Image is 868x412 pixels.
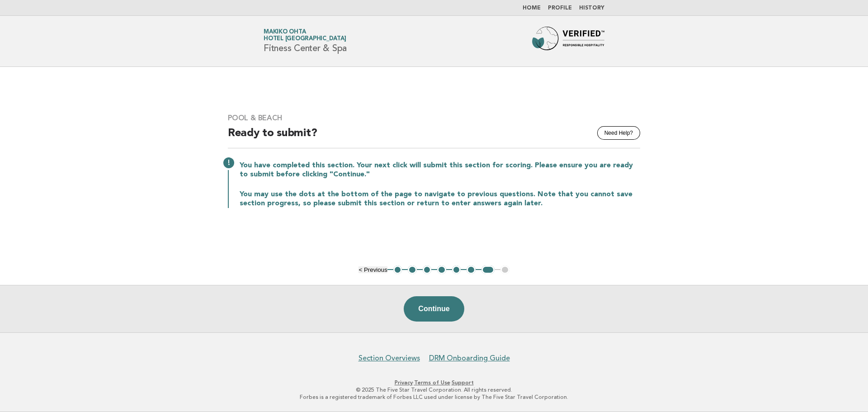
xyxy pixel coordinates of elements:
button: 7 [481,265,495,275]
p: You may use the dots at the bottom of the page to navigate to previous questions. Note that you c... [240,190,640,208]
a: Makiko OhtaHotel [GEOGRAPHIC_DATA] [264,29,346,42]
h3: Pool & Beach [228,114,640,123]
a: DRM Onboarding Guide [429,354,510,363]
a: Home [523,5,541,11]
p: © 2025 The Five Star Travel Corporation. All rights reserved. [157,386,711,393]
h2: Ready to submit? [228,126,640,148]
a: History [579,5,604,11]
a: Support [452,379,474,386]
button: 4 [437,265,446,275]
button: 5 [452,265,461,275]
img: Forbes Travel Guide [532,27,604,56]
a: Terms of Use [414,379,450,386]
h1: Fitness Center & Spa [264,29,347,53]
button: Continue [404,296,464,322]
button: 6 [467,265,476,275]
button: Need Help? [597,126,640,140]
button: 2 [408,265,417,275]
a: Profile [548,5,572,11]
p: Forbes is a registered trademark of Forbes LLC used under license by The Five Star Travel Corpora... [157,393,711,401]
button: < Previous [359,266,387,273]
button: 3 [423,265,432,275]
span: Hotel [GEOGRAPHIC_DATA] [264,36,346,42]
a: Privacy [395,379,413,386]
button: 1 [393,265,402,275]
p: · · [157,379,711,386]
a: Section Overviews [359,354,420,363]
p: You have completed this section. Your next click will submit this section for scoring. Please ens... [240,161,640,179]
